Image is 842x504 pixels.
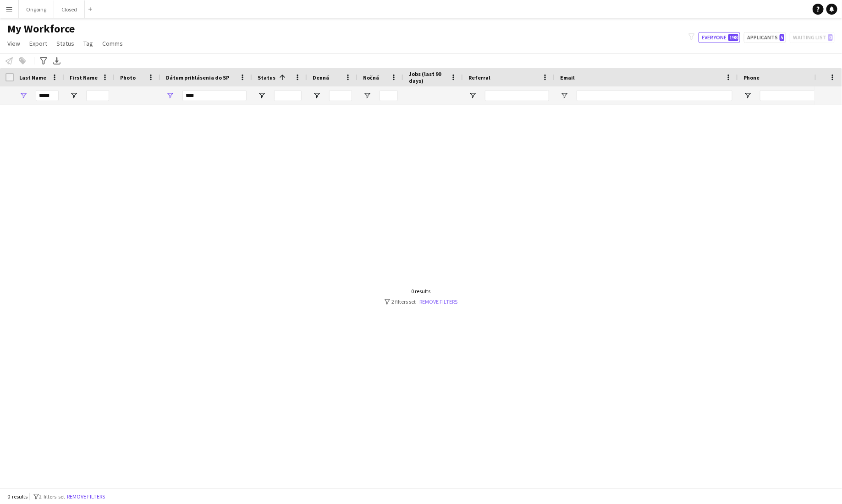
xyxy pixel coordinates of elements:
input: Email Filter Input [577,90,732,101]
button: Open Filter Menu [468,91,477,100]
div: 0 results [385,288,458,295]
span: Status [258,74,275,81]
button: Open Filter Menu [560,91,568,100]
input: First Name Filter Input [86,90,109,101]
span: First Name [70,74,98,81]
a: Status [53,38,78,49]
span: Last Name [19,74,46,81]
button: Open Filter Menu [363,91,371,100]
span: View [7,39,20,48]
button: Open Filter Menu [313,91,321,100]
span: Dátum prihlásenia do SP [166,74,229,81]
span: Referral [468,74,490,81]
span: Phone [743,74,759,81]
span: Photo [120,74,136,81]
button: Open Filter Menu [743,91,752,100]
button: Open Filter Menu [70,91,78,100]
span: Nočná [363,74,379,81]
div: 2 filters set [385,298,458,305]
input: Denná Filter Input [329,90,352,101]
input: Column with Header Selection [6,73,14,81]
a: Tag [80,38,97,49]
span: Export [29,39,47,48]
span: Comms [102,39,123,48]
button: Everyone198 [699,32,740,43]
input: Status Filter Input [274,90,302,101]
input: Last Name Filter Input [36,90,59,101]
span: Tag [83,39,93,48]
a: Remove filters [420,298,458,305]
span: Jobs (last 90 days) [409,70,446,84]
button: Open Filter Menu [19,91,28,100]
span: My Workforce [7,22,75,36]
span: 5 [780,34,784,41]
button: Closed [54,0,85,18]
a: Comms [99,38,127,49]
app-action-btn: Advanced filters [38,55,49,66]
a: Export [26,38,51,49]
button: Open Filter Menu [258,91,266,100]
button: Remove filters [65,492,107,502]
span: Denná [313,74,329,81]
span: Email [560,74,575,81]
button: Ongoing [19,0,54,18]
span: 2 filters set [39,493,65,500]
input: Referral Filter Input [485,90,549,101]
button: Open Filter Menu [166,91,174,100]
span: 198 [728,34,738,41]
button: Applicants5 [744,32,786,43]
app-action-btn: Export XLSX [51,55,62,66]
a: View [4,38,24,49]
span: Status [56,39,74,48]
input: Nočná Filter Input [380,90,398,101]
